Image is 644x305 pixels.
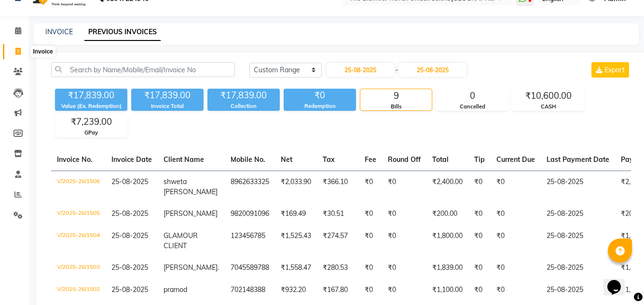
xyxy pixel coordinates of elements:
[591,62,629,78] button: Export
[164,263,218,272] span: [PERSON_NAME]
[426,171,468,203] td: ₹2,400.00
[45,27,73,36] a: INVOICE
[604,66,625,74] span: Export
[468,279,491,301] td: ₹0
[426,203,468,225] td: ₹200.00
[359,171,382,203] td: ₹0
[275,257,317,279] td: ₹1,558.47
[474,155,485,164] span: Tip
[131,102,204,110] div: Invoice Total
[225,203,275,225] td: 9820091096
[164,231,198,250] span: GLAMOUR CLIENT
[541,279,615,301] td: 25-08-2025
[382,203,426,225] td: ₹0
[541,171,615,203] td: 25-08-2025
[491,257,541,279] td: ₹0
[225,225,275,257] td: 123456785
[55,89,127,102] div: ₹17,839.00
[51,257,106,279] td: V/2025-26/1503
[541,225,615,257] td: 25-08-2025
[437,103,508,111] div: Cancelled
[426,225,468,257] td: ₹1,800.00
[111,177,148,186] span: 25-08-2025
[317,203,359,225] td: ₹30.51
[365,155,376,164] span: Fee
[111,231,148,240] span: 25-08-2025
[513,103,584,111] div: CASH
[284,89,356,102] div: ₹0
[164,285,187,294] span: pramod
[547,155,609,164] span: Last Payment Date
[51,62,235,77] input: Search by Name/Mobile/Email/Invoice No
[359,203,382,225] td: ₹0
[388,155,421,164] span: Round Off
[207,89,280,102] div: ₹17,839.00
[323,155,335,164] span: Tax
[207,102,280,110] div: Collection
[513,89,584,103] div: ₹10,600.00
[164,209,218,218] span: [PERSON_NAME]
[231,155,265,164] span: Mobile No.
[359,257,382,279] td: ₹0
[275,203,317,225] td: ₹169.49
[382,257,426,279] td: ₹0
[281,155,292,164] span: Net
[399,63,466,77] input: End Date
[55,129,127,137] div: GPay
[468,225,491,257] td: ₹0
[218,263,219,272] span: .
[603,266,634,295] iframe: chat widget
[491,225,541,257] td: ₹0
[496,155,535,164] span: Current Due
[426,257,468,279] td: ₹1,839.00
[51,279,106,301] td: V/2025-26/1502
[317,257,359,279] td: ₹280.53
[317,171,359,203] td: ₹366.10
[382,171,426,203] td: ₹0
[359,225,382,257] td: ₹0
[468,171,491,203] td: ₹0
[225,171,275,203] td: 8962633325
[382,279,426,301] td: ₹0
[359,279,382,301] td: ₹0
[30,46,55,57] div: Invoice
[382,225,426,257] td: ₹0
[164,155,204,164] span: Client Name
[491,203,541,225] td: ₹0
[541,257,615,279] td: 25-08-2025
[468,203,491,225] td: ₹0
[437,89,508,103] div: 0
[491,171,541,203] td: ₹0
[275,171,317,203] td: ₹2,033.90
[275,279,317,301] td: ₹932.20
[84,24,161,41] a: PREVIOUS INVOICES
[468,257,491,279] td: ₹0
[111,263,148,272] span: 25-08-2025
[284,102,356,110] div: Redemption
[164,177,218,196] span: shweta [PERSON_NAME]
[426,279,468,301] td: ₹1,100.00
[327,63,394,77] input: Start Date
[317,225,359,257] td: ₹274.57
[491,279,541,301] td: ₹0
[111,285,148,294] span: 25-08-2025
[275,225,317,257] td: ₹1,525.43
[360,103,432,111] div: Bills
[51,225,106,257] td: V/2025-26/1504
[225,257,275,279] td: 7045589788
[111,155,152,164] span: Invoice Date
[111,209,148,218] span: 25-08-2025
[225,279,275,301] td: 702148388
[432,155,449,164] span: Total
[317,279,359,301] td: ₹167.80
[541,203,615,225] td: 25-08-2025
[395,65,398,75] span: -
[131,89,204,102] div: ₹17,839.00
[55,102,127,110] div: Value (Ex. Redemption)
[55,115,127,129] div: ₹7,239.00
[51,203,106,225] td: V/2025-26/1505
[57,155,93,164] span: Invoice No.
[51,171,106,203] td: V/2025-26/1506
[360,89,432,103] div: 9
